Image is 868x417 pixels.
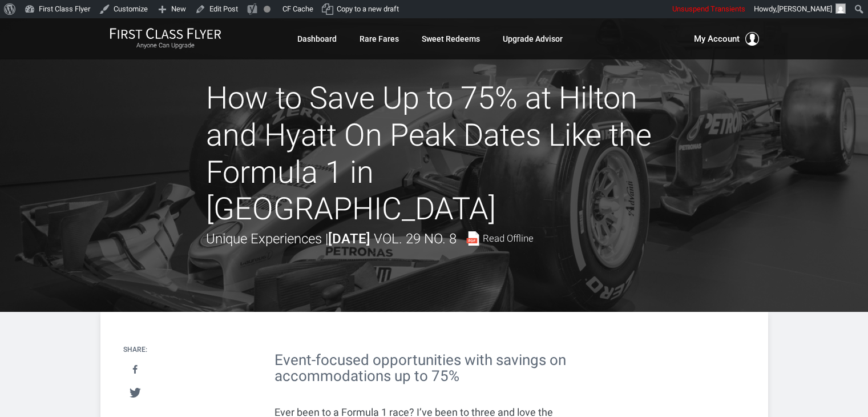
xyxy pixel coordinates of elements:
h1: How to Save Up to 75% at Hilton and Hyatt On Peak Dates Like the Formula 1 in [GEOGRAPHIC_DATA] [206,80,663,228]
a: Tweet [123,382,147,403]
span: Read Offline [483,234,534,243]
span: Unsuspend Transients [672,5,745,13]
span: My Account [694,32,740,46]
a: Rare Fares [360,29,399,49]
a: Dashboard [297,29,337,49]
button: My Account [694,32,759,46]
a: Share [123,359,147,380]
strong: [DATE] [328,231,370,247]
small: Anyone Can Upgrade [110,42,221,50]
a: Sweet Redeems [422,29,480,49]
h4: Share: [123,346,147,354]
h2: Event-focused opportunities with savings on accommodations up to 75% [274,352,594,384]
span: [PERSON_NAME] [777,5,832,13]
a: Read Offline [466,231,534,246]
img: First Class Flyer [110,27,221,39]
div: Unique Experiences | [206,228,534,250]
a: Upgrade Advisor [503,29,563,49]
span: Vol. 29 No. 8 [374,231,457,247]
img: pdf-file.svg [466,231,480,246]
a: First Class FlyerAnyone Can Upgrade [110,27,221,50]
